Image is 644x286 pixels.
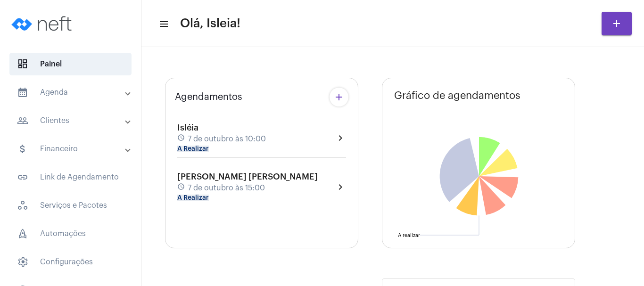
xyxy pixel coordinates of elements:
span: [PERSON_NAME] [PERSON_NAME] [177,172,318,181]
span: Isléia [177,123,198,132]
mat-icon: add [611,18,622,29]
mat-icon: schedule [177,183,186,193]
span: 7 de outubro às 10:00 [188,135,266,143]
span: sidenav icon [17,256,28,268]
span: Gráfico de agendamentos [394,90,520,101]
mat-icon: chevron_right [335,132,346,144]
span: Painel [9,53,132,75]
mat-icon: sidenav icon [17,143,28,155]
mat-icon: chevron_right [335,181,346,193]
mat-expansion-panel-header: sidenav iconClientes [6,109,141,132]
mat-icon: sidenav icon [17,115,28,126]
span: Configurações [9,251,132,273]
span: Olá, Isleia! [180,16,240,31]
mat-panel-title: Clientes [17,115,126,126]
span: Automações [9,222,132,245]
mat-chip: A Realizar [177,146,209,152]
mat-icon: sidenav icon [17,172,28,183]
mat-icon: sidenav icon [158,18,168,30]
span: Agendamentos [175,92,242,102]
span: Link de Agendamento [9,166,132,188]
mat-expansion-panel-header: sidenav iconAgenda [6,81,141,104]
mat-expansion-panel-header: sidenav iconFinanceiro [6,138,141,160]
span: Serviços e Pacotes [9,194,132,217]
mat-panel-title: Financeiro [17,143,126,155]
mat-icon: sidenav icon [17,87,28,98]
mat-icon: add [333,91,345,103]
text: A realizar [398,233,420,238]
mat-icon: schedule [177,134,186,144]
span: sidenav icon [17,200,28,211]
mat-chip: A Realizar [177,195,209,201]
img: logo-neft-novo-2.png [8,5,78,42]
span: sidenav icon [17,58,28,70]
span: sidenav icon [17,228,28,239]
mat-panel-title: Agenda [17,87,126,98]
span: 7 de outubro às 15:00 [188,184,265,192]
